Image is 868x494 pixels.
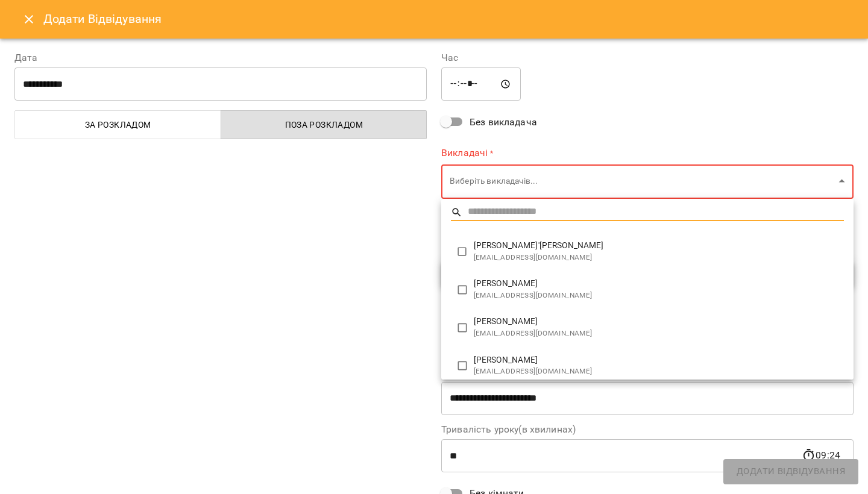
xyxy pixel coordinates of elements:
[474,328,844,340] span: [EMAIL_ADDRESS][DOMAIN_NAME]
[474,252,844,264] span: [EMAIL_ADDRESS][DOMAIN_NAME]
[474,366,844,378] span: [EMAIL_ADDRESS][DOMAIN_NAME]
[474,290,844,302] span: [EMAIL_ADDRESS][DOMAIN_NAME]
[474,240,844,252] span: [PERSON_NAME]'[PERSON_NAME]
[474,316,844,328] span: [PERSON_NAME]
[474,278,844,290] span: [PERSON_NAME]
[474,354,844,366] span: [PERSON_NAME]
